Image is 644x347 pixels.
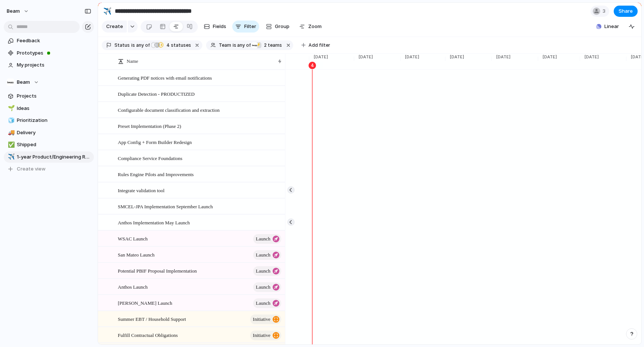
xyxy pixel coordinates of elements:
[4,90,94,102] a: Projects
[401,54,421,60] span: [DATE]
[213,23,226,30] span: Fields
[201,21,229,33] button: Fields
[4,103,94,114] a: 🌱Ideas
[118,314,186,323] span: Summer EBT / Household Support
[262,42,282,49] span: teams
[7,129,14,136] button: 🚚
[118,331,178,339] span: Fulfill Contractual Obligations
[17,129,91,136] span: Delivery
[17,117,91,124] span: Prioritization
[604,23,619,30] span: Linear
[219,42,231,49] span: Team
[118,298,172,307] span: [PERSON_NAME] Launch
[17,49,91,57] span: Prototypes
[118,122,181,130] span: Preset Implementation (Phase 2)
[17,37,91,44] span: Feedback
[4,35,94,46] a: Feedback
[3,5,33,17] button: Beam
[445,54,466,60] span: [DATE]
[593,21,622,32] button: Linear
[17,141,91,148] span: Shipped
[256,266,270,276] span: launch
[538,54,559,60] span: [DATE]
[118,202,213,211] span: SMCEL-JPA Implementation September Launch
[118,250,154,259] span: San Mateo Launch
[118,282,148,291] span: Anthos Launch
[4,127,94,138] a: 🚚Delivery
[253,282,281,292] button: launch
[17,105,91,112] span: Ideas
[8,141,13,149] div: ✅
[614,6,638,17] button: Share
[602,7,608,15] span: 3
[250,331,281,340] button: initiative
[7,7,20,15] span: Beam
[7,141,14,148] button: ✅
[253,250,281,260] button: launch
[4,115,94,126] a: 🧊Prioritization
[118,186,165,194] span: Integrate validation tool
[118,154,183,162] span: Compliance Service Foundations
[255,42,261,48] div: ⚡
[118,73,212,82] span: Generating PDF notices with email notifications
[17,61,91,69] span: My projects
[17,79,30,86] span: Beam
[275,23,289,30] span: Group
[8,104,13,113] div: 🌱
[231,41,252,49] button: isany of
[4,163,94,175] button: Create view
[118,218,190,227] span: Anthos Implementation May Launch
[118,105,220,114] span: Configurable document classification and extraction
[256,250,270,260] span: launch
[131,42,135,49] span: is
[256,298,270,308] span: launch
[4,139,94,150] a: ✅Shipped
[233,42,236,49] span: is
[130,41,151,49] button: isany of
[118,89,194,98] span: Duplicate Detection - PRODUCTIZED
[308,23,322,30] span: Zoom
[253,330,270,341] span: initiative
[296,21,325,33] button: Zoom
[8,116,13,125] div: 🧊
[253,266,281,276] button: launch
[17,92,91,100] span: Projects
[256,234,270,244] span: launch
[580,54,601,60] span: [DATE]
[251,41,283,49] button: ⚡2 teams
[101,5,113,17] button: ✈️
[8,128,13,137] div: 🚚
[309,54,330,60] span: [DATE]
[253,298,281,308] button: launch
[262,21,293,33] button: Group
[297,40,335,50] button: Add filter
[4,47,94,59] a: Prototypes
[102,21,127,33] button: Create
[7,105,14,112] button: 🌱
[4,59,94,71] a: My projects
[4,77,94,88] button: Beam
[164,42,191,49] span: statuses
[244,23,256,30] span: Filter
[114,42,130,49] span: Status
[106,23,123,30] span: Create
[135,42,150,49] span: any of
[7,153,14,161] button: ✈️
[4,151,94,163] a: ✈️1-year Product/Engineering Roadmap
[118,266,197,275] span: Potential PBIF Proposal Implementation
[492,54,513,60] span: [DATE]
[232,21,259,33] button: Filter
[262,42,268,48] span: 2
[150,41,193,49] button: 4 statuses
[236,42,251,49] span: any of
[17,165,46,173] span: Create view
[17,153,91,161] span: 1-year Product/Engineering Roadmap
[164,42,171,48] span: 4
[118,170,194,178] span: Rules Engine Pilots and Improvements
[253,314,270,325] span: initiative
